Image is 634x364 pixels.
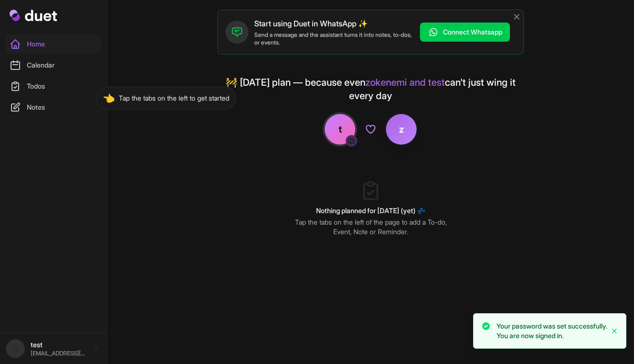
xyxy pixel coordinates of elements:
a: test [EMAIL_ADDRESS][DOMAIN_NAME] [6,339,101,358]
a: Calendar [6,56,101,75]
p: Your password was set successfully. You are now signed in. [497,321,611,341]
p: Tap the tabs on the left of the page to add a To-do, Event, Note or Reminder. [294,217,447,237]
span: z [399,123,404,136]
p: Tap the tabs on the left to get started [103,80,229,93]
h3: Nothing planned for [DATE] (yet) 💤 [294,206,447,216]
a: Notes [6,98,101,117]
p: test [31,340,86,350]
p: Send a message and the assistant turns it into notes, to-dos, or events. [254,31,414,46]
p: [EMAIL_ADDRESS][DOMAIN_NAME] [31,350,86,357]
span: 👈 [103,80,115,93]
span: t [339,123,342,136]
p: Start using Duet in WhatsApp ✨ [254,18,414,29]
span: Connect Whatsapp [443,27,502,37]
span: zokenemi and test [365,77,445,88]
span: 🚧 [DATE] plan — because even can't just wing it every day [225,76,516,102]
a: Connect Whatsapp [420,23,510,42]
a: Home [6,34,101,54]
a: Todos [6,77,101,96]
